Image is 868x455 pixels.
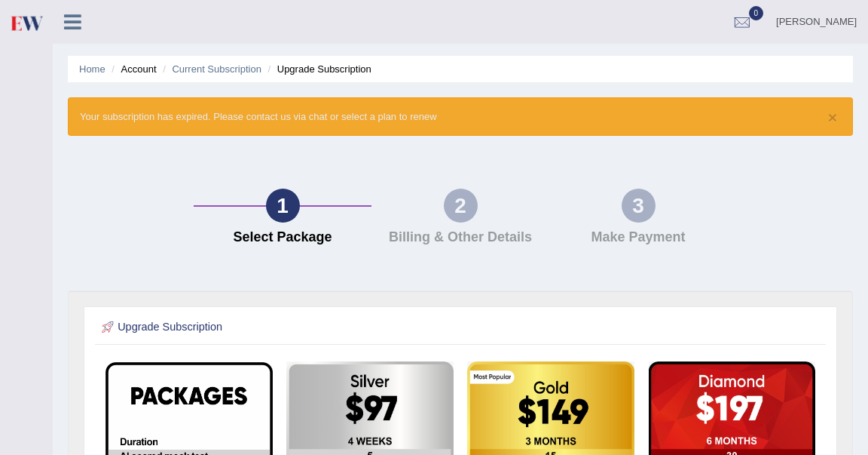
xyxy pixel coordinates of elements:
[379,230,542,245] h4: Billing & Other Details
[266,189,300,223] div: 1
[79,63,105,75] a: Home
[444,189,478,223] div: 2
[264,62,371,76] li: Upgrade Subscription
[828,109,837,125] button: ×
[68,97,853,136] div: Your subscription has expired. Please contact us via chat or select a plan to renew
[749,6,764,20] span: 0
[108,62,156,76] li: Account
[99,318,548,337] h2: Upgrade Subscription
[557,230,720,245] h4: Make Payment
[622,189,656,223] div: 3
[201,230,364,245] h4: Select Package
[172,63,261,75] a: Current Subscription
